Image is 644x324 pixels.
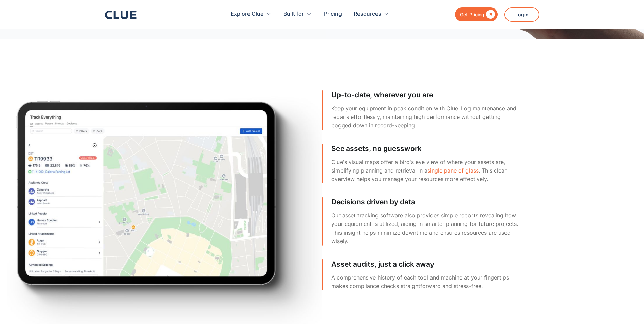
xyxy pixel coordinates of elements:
[231,3,272,25] div: Explore Clue
[231,3,263,25] div: Explore Clue
[331,158,522,184] p: Clue's visual maps offer a bird's eye view of where your assets are, simplifying planning and ret...
[324,3,342,25] a: Pricing
[331,211,522,246] p: Our asset tracking software also provides simple reports revealing how your equipment is utilized...
[331,144,422,154] h3: See assets, no guesswork
[354,3,381,25] div: Resources
[331,259,434,269] h3: Asset audits, just a click away
[427,167,479,174] a: single pane of glass
[331,273,522,290] p: A comprehensive history of each tool and machine at your fingertips makes compliance checks strai...
[331,90,433,100] h3: Up-to-date, wherever you are
[484,10,495,19] div: 
[283,3,304,25] div: Built for
[354,3,389,25] div: Resources
[331,197,415,207] h3: Decisions driven by data
[331,104,522,130] p: Keep your equipment in peak condition with Clue. Log maintenance and repairs effortlessly, mainta...
[460,10,484,19] div: Get Pricing
[504,7,539,22] a: Login
[455,7,498,21] a: Get Pricing
[283,3,312,25] div: Built for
